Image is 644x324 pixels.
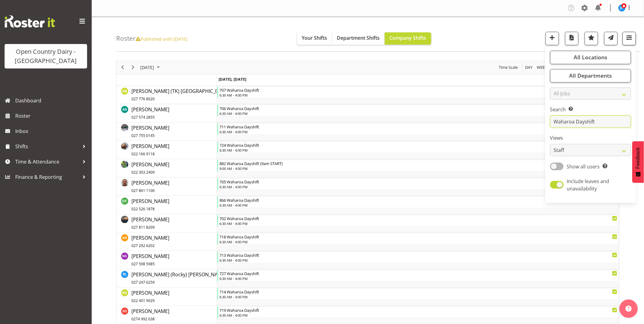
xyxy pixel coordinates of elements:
[131,179,169,193] span: [PERSON_NAME]
[337,35,380,41] span: Department Shifts
[618,4,626,12] img: jason-porter10044.jpg
[131,87,229,102] a: [PERSON_NAME] (TK) [GEOGRAPHIC_DATA]027 776 8020
[217,307,619,318] div: Sami Ovesen"s event - 719 Waharoa Dayshift Begin From Friday, October 17, 2025 at 6:30:00 AM GMT+...
[136,36,187,42] span: Published until [DATE]
[536,64,548,71] span: Week
[131,106,169,120] span: [PERSON_NAME]
[219,234,617,240] div: 718 Waharoa Dayshift
[217,178,619,190] div: Colin Kelly"s event - 705 Waharoa Dayshift Begin From Friday, October 17, 2025 at 6:30:00 AM GMT+...
[574,53,607,61] span: All Locations
[219,252,617,258] div: 713 Waharoa Dayshift
[297,32,332,45] button: Your Shifts
[138,61,164,74] div: October 17, 2025
[219,123,617,130] div: 711 Waharoa Dayshift
[131,261,155,267] span: 027 598 5985
[116,104,217,123] td: Andrew Kearns resource
[219,270,617,276] div: 727 Waharoa Dayshift
[219,148,617,153] div: 6:30 AM - 4:00 PM
[116,35,187,42] h4: Roster
[565,32,579,45] button: Download a PDF of the roster for the current day
[5,15,55,28] img: Rosterit website logo
[219,307,617,313] div: 719 Waharoa Dayshift
[131,280,155,285] span: 027 247 6259
[219,105,617,111] div: 706 Waharoa Dayshift
[219,215,617,221] div: 702 Waharoa Dayshift
[219,239,617,244] div: 6:30 AM - 4:00 PM
[15,96,89,105] span: Dashboard
[219,313,617,318] div: 6:30 AM - 4:00 PM
[15,157,79,166] span: Time & Attendance
[131,206,155,212] span: 022 526 1878
[131,289,169,304] span: [PERSON_NAME]
[131,216,169,230] span: [PERSON_NAME]
[131,142,169,157] a: [PERSON_NAME]022 166 9118
[217,105,619,116] div: Andrew Kearns"s event - 706 Waharoa Dayshift Begin From Friday, October 17, 2025 at 6:30:00 AM GM...
[131,271,265,285] a: [PERSON_NAME] (Rocky) [PERSON_NAME] [PERSON_NAME]027 247 6259
[219,258,617,263] div: 6:30 AM - 4:00 PM
[550,134,631,142] label: Views
[131,198,169,212] span: [PERSON_NAME]
[217,233,619,245] div: Graeme Raupi"s event - 718 Waharoa Dayshift Begin From Friday, October 17, 2025 at 6:30:00 AM GMT...
[219,166,617,171] div: 9:00 AM - 4:00 PM
[116,288,217,306] td: Rhys Greener resource
[131,179,169,194] a: [PERSON_NAME]027 861 1100
[116,86,217,104] td: Alan (TK) Bedford resource
[217,252,619,263] div: Norman Sellen"s event - 713 Waharoa Dayshift Begin From Friday, October 17, 2025 at 6:30:00 AM GM...
[219,179,617,185] div: 705 Waharoa Dayshift
[131,252,169,267] a: [PERSON_NAME]027 598 5985
[131,234,169,249] a: [PERSON_NAME]027 292 6202
[116,251,217,269] td: Norman Sellen resource
[131,124,169,139] a: [PERSON_NAME]027 755 0145
[219,294,617,299] div: 6:30 AM - 4:00 PM
[632,141,644,183] button: Feedback - Show survey
[131,124,169,138] span: [PERSON_NAME]
[139,64,163,71] button: October 2025
[569,72,612,79] span: All Departments
[131,197,169,212] a: [PERSON_NAME]022 526 1878
[116,196,217,214] td: David Foote resource
[131,289,169,304] a: [PERSON_NAME]022 401 9929
[567,163,600,170] span: Show all users
[524,64,534,71] button: Timeline Day
[217,87,619,98] div: Alan (TK) Bedford"s event - 707 Waharoa Dayshift Begin From Friday, October 17, 2025 at 6:30:00 A...
[219,93,617,98] div: 6:30 AM - 4:00 PM
[128,61,138,74] div: next period
[219,160,617,166] div: 882 Waharoa Dayshift (9am START)
[131,88,229,102] span: [PERSON_NAME] (TK) [GEOGRAPHIC_DATA]
[131,151,155,156] span: 022 166 9118
[131,298,155,303] span: 022 401 9929
[131,234,169,249] span: [PERSON_NAME]
[116,123,217,141] td: Baz Morgan resource
[217,197,619,208] div: David Foote"s event - 866 Waharoa Dayshift Begin From Friday, October 17, 2025 at 6:30:00 AM GMT+...
[219,184,617,189] div: 6:30 AM - 4:00 PM
[131,96,155,101] span: 027 776 8020
[536,64,549,71] button: Timeline Week
[219,276,617,281] div: 6:30 AM - 4:00 PM
[131,161,169,175] a: [PERSON_NAME]022 303 2409
[217,142,619,153] div: Brent Adams"s event - 724 Waharoa Dayshift Begin From Friday, October 17, 2025 at 6:30:00 AM GMT+...
[219,87,617,93] div: 707 Waharoa Dayshift
[385,32,431,45] button: Company Shifts
[219,289,617,295] div: 714 Waharoa Dayshift
[302,35,327,41] span: Your Shifts
[626,306,632,312] img: help-xxl-2.png
[131,106,169,120] a: [PERSON_NAME]027 574 2855
[604,32,618,45] button: Send a list of all shifts for the selected filtered period to all rostered employees.
[131,308,169,322] span: [PERSON_NAME]
[585,32,598,45] button: Highlight an important date within the roster.
[219,221,617,226] div: 6:30 AM - 4:00 PM
[498,64,519,71] button: Time Scale
[217,160,619,171] div: Casey Leonard"s event - 882 Waharoa Dayshift (9am START) Begin From Friday, October 17, 2025 at 9...
[546,32,559,45] button: Add a new shift
[217,288,619,300] div: Rhys Greener"s event - 714 Waharoa Dayshift Begin From Friday, October 17, 2025 at 6:30:00 AM GMT...
[131,161,169,175] span: [PERSON_NAME]
[332,32,385,45] button: Department Shifts
[131,225,155,230] span: 027 811 8299
[219,111,617,116] div: 6:30 AM - 4:00 PM
[131,243,155,248] span: 027 292 6202
[131,307,169,322] a: [PERSON_NAME]0274 992 038
[499,64,519,71] span: Time Scale
[550,106,631,113] label: Search
[525,64,533,71] span: Day
[219,76,246,82] span: [DATE], [DATE]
